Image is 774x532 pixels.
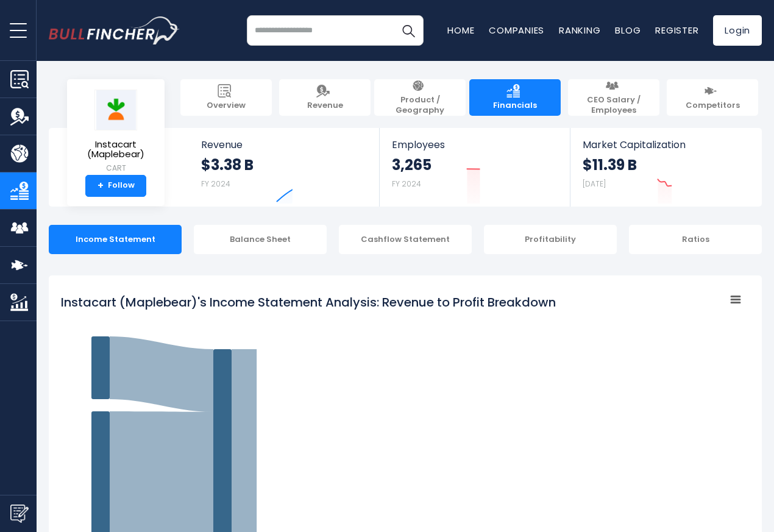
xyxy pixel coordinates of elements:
tspan: Instacart (Maplebear)'s Income Statement Analysis: Revenue to Profit Breakdown [61,294,556,311]
a: Ranking [559,24,600,37]
span: CEO Salary / Employees [574,95,653,116]
a: Home [447,24,474,37]
a: Competitors [667,79,758,116]
span: Financials [493,101,537,111]
a: Login [713,15,762,46]
a: Go to homepage [49,16,180,44]
div: Balance Sheet [194,225,327,254]
a: CEO Salary / Employees [568,79,659,116]
strong: $3.38 B [201,155,254,174]
button: Search [393,15,424,46]
span: Product / Geography [380,95,460,116]
a: Financials [469,79,561,116]
strong: + [98,180,104,191]
small: [DATE] [583,179,606,189]
div: Ratios [629,225,762,254]
small: FY 2024 [392,179,421,189]
img: bullfincher logo [49,16,180,44]
strong: $11.39 B [583,155,637,174]
span: Employees [392,139,557,151]
small: CART [77,163,155,174]
span: Market Capitalization [583,139,748,151]
a: Overview [180,79,272,116]
span: Instacart (Maplebear) [77,140,155,160]
span: Revenue [307,101,343,111]
span: Revenue [201,139,367,151]
small: FY 2024 [201,179,230,189]
span: Competitors [686,101,740,111]
a: Companies [489,24,544,37]
a: Register [655,24,698,37]
div: Income Statement [49,225,182,254]
a: Employees 3,265 FY 2024 [380,128,569,207]
strong: 3,265 [392,155,431,174]
div: Cashflow Statement [339,225,472,254]
a: Instacart (Maplebear) CART [76,89,155,175]
a: Revenue [279,79,371,116]
a: Market Capitalization $11.39 B [DATE] [570,128,761,207]
a: Blog [615,24,641,37]
a: Revenue $3.38 B FY 2024 [189,128,380,207]
span: Overview [207,101,246,111]
a: Product / Geography [374,79,466,116]
a: +Follow [85,175,146,197]
div: Profitability [484,225,617,254]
